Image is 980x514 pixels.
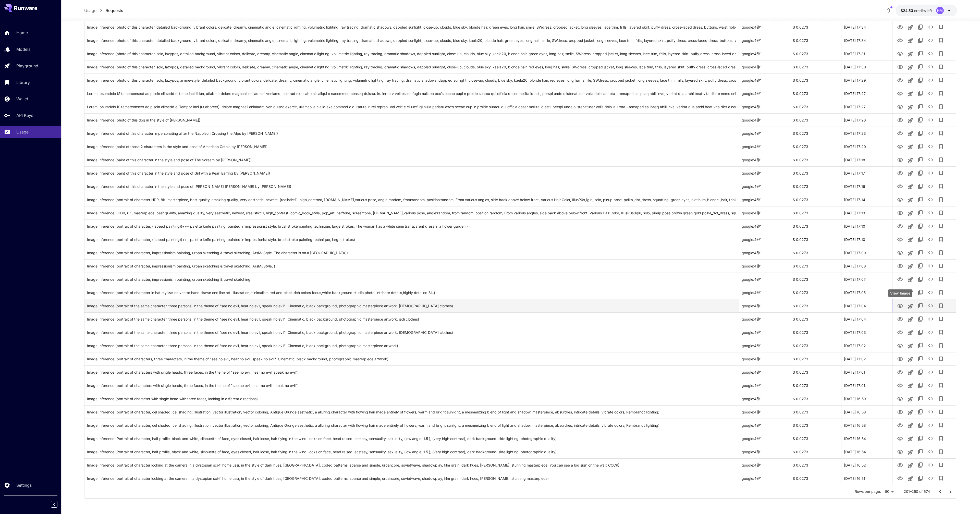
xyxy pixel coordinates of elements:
[895,261,905,271] button: View Image
[841,113,892,127] div: 27 Aug, 2025 17:26
[905,76,915,86] button: Launch in playground
[926,168,936,178] button: See details
[926,181,936,191] button: See details
[915,407,926,417] button: Copy TaskUUID
[790,166,841,180] div: $ 0.0273
[841,193,892,206] div: 27 Aug, 2025 17:14
[790,458,841,472] div: $ 0.0273
[739,60,790,74] div: google:4@1
[915,234,926,244] button: Copy TaskUUID
[739,299,790,312] div: google:4@1
[926,447,936,457] button: See details
[905,314,915,325] button: Launch in playground
[841,180,892,193] div: 27 Aug, 2025 17:16
[945,487,955,497] button: Go to next page
[936,287,946,298] button: Add to library
[915,115,926,125] button: Copy TaskUUID
[790,326,841,339] div: $ 0.0273
[936,181,946,191] button: Add to library
[915,314,926,324] button: Copy TaskUUID
[790,339,841,352] div: $ 0.0273
[936,88,946,99] button: Add to library
[841,74,892,87] div: 27 Aug, 2025 17:29
[936,168,946,178] button: Add to library
[926,340,936,351] button: See details
[841,20,892,34] div: 27 Aug, 2025 17:34
[905,168,915,179] button: Launch in playground
[915,155,926,165] button: Copy TaskUUID
[905,275,915,285] button: Launch in playground
[739,379,790,392] div: google:4@1
[790,286,841,299] div: $ 0.0273
[790,20,841,34] div: $ 0.0273
[790,100,841,113] div: $ 0.0273
[16,46,30,52] p: Models
[895,380,905,390] button: View Image
[926,314,936,324] button: See details
[936,62,946,72] button: Add to library
[790,312,841,326] div: $ 0.0273
[936,48,946,59] button: Add to library
[841,100,892,113] div: 27 Aug, 2025 17:27
[915,261,926,271] button: Copy TaskUUID
[841,339,892,352] div: 27 Aug, 2025 17:02
[905,354,915,364] button: Launch in playground
[841,273,892,286] div: 27 Aug, 2025 17:07
[739,193,790,206] div: google:4@1
[739,472,790,485] div: google:4@1
[926,141,936,152] button: See details
[926,75,936,85] button: See details
[895,88,905,99] button: View Image
[926,115,936,125] button: See details
[841,352,892,365] div: 27 Aug, 2025 17:02
[936,394,946,404] button: Add to library
[841,419,892,432] div: 27 Aug, 2025 16:58
[895,300,905,311] button: View Image
[936,433,946,444] button: Add to library
[915,208,926,218] button: Copy TaskUUID
[915,48,926,59] button: Copy TaskUUID
[739,127,790,140] div: google:4@1
[895,234,905,244] button: View Image
[926,155,936,165] button: See details
[926,261,936,271] button: See details
[905,182,915,192] button: Launch in playground
[915,181,926,191] button: Copy TaskUUID
[926,473,936,483] button: See details
[905,381,915,391] button: Launch in playground
[739,432,790,445] div: google:4@1
[841,87,892,100] div: 27 Aug, 2025 17:27
[790,233,841,246] div: $ 0.0273
[790,259,841,273] div: $ 0.0273
[16,30,28,36] p: Home
[895,353,905,364] button: View Image
[16,79,30,85] p: Library
[895,446,905,457] button: View Image
[739,392,790,405] div: google:4@1
[790,392,841,405] div: $ 0.0273
[915,194,926,205] button: Copy TaskUUID
[895,48,905,59] button: View Image
[936,380,946,390] button: Add to library
[895,101,905,112] button: View Image
[926,234,936,244] button: See details
[895,247,905,258] button: View Image
[790,352,841,365] div: $ 0.0273
[841,259,892,273] div: 27 Aug, 2025 17:08
[790,127,841,140] div: $ 0.0273
[926,354,936,364] button: See details
[926,287,936,298] button: See details
[739,20,790,34] div: google:4@1
[739,326,790,339] div: google:4@1
[790,365,841,379] div: $ 0.0273
[895,433,905,444] button: View Image
[915,380,926,390] button: Copy TaskUUID
[926,433,936,444] button: See details
[915,473,926,483] button: Copy TaskUUID
[915,75,926,85] button: Copy TaskUUID
[926,420,936,430] button: See details
[790,472,841,485] div: $ 0.0273
[841,472,892,485] div: 27 Aug, 2025 16:51
[739,286,790,299] div: google:4@1
[790,113,841,127] div: $ 0.0273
